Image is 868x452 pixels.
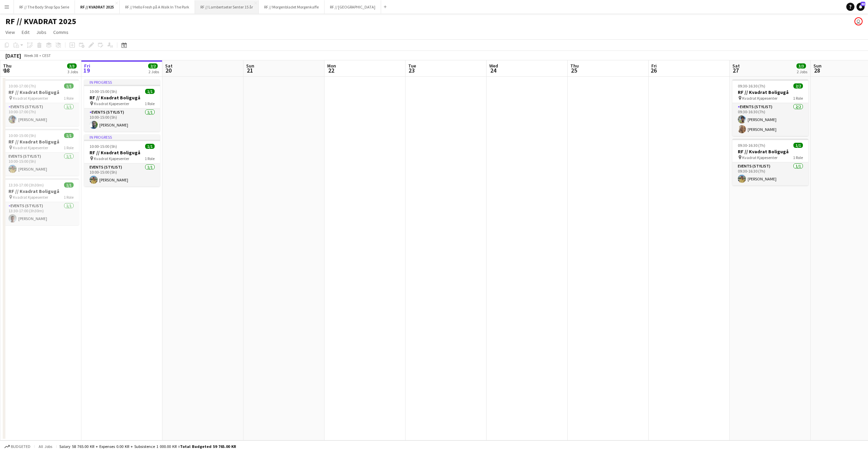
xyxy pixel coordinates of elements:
div: In progress [84,134,160,140]
a: 40 [856,3,865,11]
div: Salary 58 765.00 KR + Expenses 0.00 KR + Subsistence 1 000.00 KR = [59,444,236,449]
span: 27 [731,66,740,74]
span: Kvadrat Kjøpesenter [94,156,129,161]
span: 21 [245,66,254,74]
span: 09:30-16:30 (7h) [738,83,765,89]
span: Kvadrat Kjøpesenter [13,195,48,200]
span: Thu [570,63,579,69]
app-job-card: In progress10:00-15:00 (5h)1/1RF // Kvadrat Boligugå Kvadrat Kjøpesenter1 RoleEvents (Stylist)1/1... [84,79,160,132]
a: Comms [51,28,71,37]
span: 1/1 [64,83,74,89]
span: 1/1 [145,89,155,94]
span: Kvadrat Kjøpesenter [742,155,777,160]
a: View [3,28,18,37]
span: View [5,29,15,35]
app-card-role: Events (Stylist)1/110:00-17:00 (7h)[PERSON_NAME] [3,103,79,126]
span: Week 38 [22,53,39,58]
button: Budgeted [3,443,32,450]
h3: RF // Kvadrat Boligugå [84,150,160,156]
button: RF // KVADRAT 2025 [75,0,120,14]
div: 10:00-15:00 (5h)1/1RF // Kvadrat Boligugå Kvadrat Kjøpesenter1 RoleEvents (Stylist)1/110:00-15:00... [3,129,79,176]
span: 18 [2,66,12,74]
span: 3/3 [796,63,806,68]
span: 23 [407,66,416,74]
span: Thu [3,63,12,69]
span: 1/1 [64,133,74,138]
h1: RF // KVADRAT 2025 [5,16,76,26]
span: 2/2 [793,83,803,89]
span: Fri [651,63,657,69]
span: Wed [489,63,498,69]
app-job-card: 13:30-17:00 (3h30m)1/1RF // Kvadrat Boligugå Kvadrat Kjøpesenter1 RoleEvents (Stylist)1/113:30-17... [3,178,79,225]
app-card-role: Events (Stylist)1/110:00-15:00 (5h)[PERSON_NAME] [84,163,160,186]
app-job-card: 10:00-17:00 (7h)1/1RF // Kvadrat Boligugå Kvadrat Kjøpesenter1 RoleEvents (Stylist)1/110:00-17:00... [3,79,79,126]
h3: RF // Kvadrat Boligugå [3,188,79,194]
span: 10:00-17:00 (7h) [8,83,36,89]
span: Kvadrat Kjøpesenter [94,101,129,106]
app-job-card: 09:30-16:30 (7h)1/1RF // Kvadrat Boligugå Kvadrat Kjøpesenter1 RoleEvents (Stylist)1/109:30-16:30... [732,139,808,185]
app-card-role: Events (Stylist)1/109:30-16:30 (7h)[PERSON_NAME] [732,162,808,185]
div: 2 Jobs [797,69,807,74]
span: 1/1 [793,143,803,148]
h3: RF // Kvadrat Boligugå [732,89,808,95]
button: RF // Hello Fresh på A Walk In The Park [120,0,195,14]
div: 2 Jobs [149,69,159,74]
span: All jobs [37,444,54,449]
span: Sun [813,63,822,69]
span: 13:30-17:00 (3h30m) [8,182,44,188]
span: Sun [246,63,254,69]
span: 1 Role [793,155,803,160]
span: 26 [650,66,657,74]
app-job-card: 09:30-16:30 (7h)2/2RF // Kvadrat Boligugå Kvadrat Kjøpesenter1 RoleEvents (Stylist)2/209:30-16:30... [732,79,808,136]
span: 1 Role [793,96,803,101]
span: Sat [165,63,173,69]
span: 19 [83,66,90,74]
span: Fri [84,63,90,69]
span: 28 [812,66,822,74]
span: 10:00-15:00 (5h) [90,89,117,94]
h3: RF // Kvadrat Boligugå [732,149,808,155]
div: 3 Jobs [67,69,78,74]
span: 25 [569,66,579,74]
span: 1 Role [64,145,74,150]
app-card-role: Events (Stylist)1/110:00-15:00 (5h)[PERSON_NAME] [3,153,79,176]
span: Tue [408,63,416,69]
span: 22 [326,66,336,74]
span: 1 Role [145,156,155,161]
span: Sat [732,63,740,69]
h3: RF // Kvadrat Boligugå [3,89,79,95]
button: RF // Morgenbladet Morgenkaffe [259,0,324,14]
h3: RF // Kvadrat Boligugå [3,139,79,145]
button: RF // The Body Shop Spa Serie [14,0,75,14]
app-card-role: Events (Stylist)2/209:30-16:30 (7h)[PERSON_NAME][PERSON_NAME] [732,103,808,136]
span: 09:30-16:30 (7h) [738,143,765,148]
h3: RF // Kvadrat Boligugå [84,95,160,101]
span: 3/3 [67,63,77,68]
span: 1/1 [145,144,155,149]
span: 10:00-15:00 (5h) [8,133,36,138]
button: RF // [GEOGRAPHIC_DATA] [324,0,381,14]
span: Kvadrat Kjøpesenter [13,145,48,150]
span: 1/1 [64,182,74,188]
span: 40 [861,2,865,6]
app-user-avatar: Marit Holvik [854,17,863,25]
span: 1 Role [64,96,74,101]
app-card-role: Events (Stylist)1/113:30-17:00 (3h30m)[PERSON_NAME] [3,202,79,225]
div: In progress [84,79,160,85]
span: Budgeted [11,444,31,449]
span: 24 [488,66,498,74]
span: 2/2 [148,63,158,68]
div: [DATE] [5,52,21,59]
span: 1 Role [64,195,74,200]
span: Total Budgeted 59 765.00 KR [180,444,236,449]
button: RF // Lambertseter Senter 15 år [195,0,259,14]
app-job-card: In progress10:00-15:00 (5h)1/1RF // Kvadrat Boligugå Kvadrat Kjøpesenter1 RoleEvents (Stylist)1/1... [84,134,160,186]
span: 10:00-15:00 (5h) [90,144,117,149]
a: Edit [19,28,32,37]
